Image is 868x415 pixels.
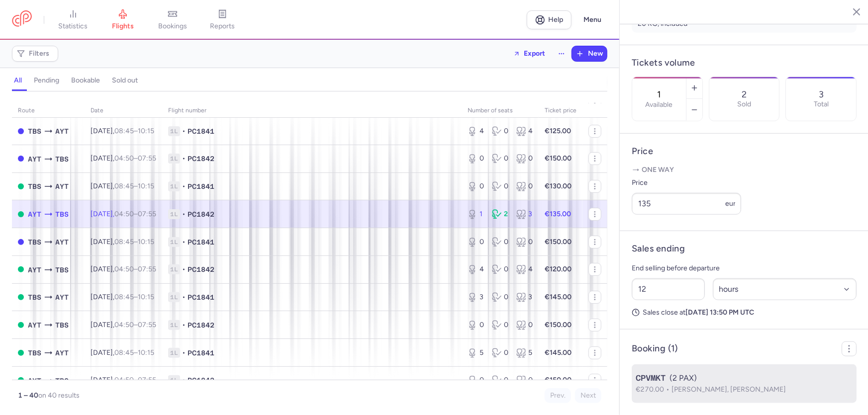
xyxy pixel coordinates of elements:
[492,209,508,219] div: 2
[138,265,156,273] time: 07:55
[71,76,100,85] h4: bookable
[539,103,582,118] th: Ticket price
[588,50,603,58] span: New
[138,348,154,357] time: 10:15
[91,321,156,329] span: [DATE],
[91,376,156,384] span: [DATE],
[91,293,154,301] span: [DATE],
[636,385,672,394] span: €270.00
[114,265,134,273] time: 04:50
[468,264,484,274] div: 4
[55,347,69,358] span: AYT
[158,22,187,31] span: bookings
[468,126,484,136] div: 4
[55,292,69,303] span: AYT
[138,127,154,135] time: 10:15
[737,100,751,108] p: Sold
[524,50,545,57] span: Export
[545,376,572,384] strong: €150.00
[91,238,154,246] span: [DATE],
[138,238,154,246] time: 10:15
[114,154,134,163] time: 04:50
[28,292,41,303] span: TBS
[114,210,134,218] time: 04:50
[819,89,824,99] p: 3
[114,127,134,135] time: 08:45
[168,237,180,247] span: 1L
[12,10,32,29] a: CitizenPlane red outlined logo
[28,154,41,165] span: AYT
[188,264,214,274] span: PC1842
[91,127,154,135] span: [DATE],
[114,210,156,218] span: –
[114,238,154,246] span: –
[112,22,134,31] span: flights
[632,165,857,175] p: One way
[632,177,741,189] label: Price
[632,193,741,215] input: ---
[636,372,853,384] div: (2 PAX)
[182,320,186,330] span: •
[188,126,214,136] span: PC1841
[91,182,154,190] span: [DATE],
[28,237,41,248] span: TBS
[545,321,572,329] strong: €150.00
[168,154,180,164] span: 1L
[114,293,134,301] time: 08:45
[188,237,214,247] span: PC1841
[182,264,186,274] span: •
[549,16,564,23] span: Help
[114,154,156,163] span: –
[138,293,154,301] time: 10:15
[12,103,85,118] th: route
[34,76,59,85] h4: pending
[188,154,214,164] span: PC1842
[545,127,571,135] strong: €125.00
[28,209,41,220] span: AYT
[468,375,484,385] div: 0
[188,292,214,302] span: PC1841
[636,372,666,384] span: CPVMKT
[188,320,214,330] span: PC1842
[162,103,462,118] th: Flight number
[114,321,134,329] time: 04:50
[632,308,857,317] p: Sales close at
[645,101,673,109] label: Available
[168,209,180,219] span: 1L
[492,264,508,274] div: 0
[636,372,853,395] button: CPVMKT(2 PAX)€270.00[PERSON_NAME], [PERSON_NAME]
[55,209,69,220] span: TBS
[59,22,88,31] span: statistics
[138,182,154,190] time: 10:15
[168,320,180,330] span: 1L
[516,320,533,330] div: 0
[168,375,180,385] span: 1L
[138,210,156,218] time: 07:55
[632,278,705,300] input: ##
[138,376,156,384] time: 07:55
[114,182,154,190] span: –
[492,154,508,164] div: 0
[632,343,678,354] h4: Booking (1)
[91,210,156,218] span: [DATE],
[188,348,214,358] span: PC1841
[507,46,552,62] button: Export
[29,50,49,58] span: Filters
[527,10,572,29] a: Help
[545,388,571,403] button: Prev.
[148,9,197,31] a: bookings
[85,103,162,118] th: date
[492,348,508,358] div: 0
[55,154,69,165] span: TBS
[492,126,508,136] div: 0
[182,237,186,247] span: •
[168,264,180,274] span: 1L
[98,9,148,31] a: flights
[545,154,572,163] strong: €150.00
[492,320,508,330] div: 0
[492,237,508,247] div: 0
[632,262,857,274] p: End selling before departure
[182,209,186,219] span: •
[516,154,533,164] div: 0
[578,10,607,29] button: Menu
